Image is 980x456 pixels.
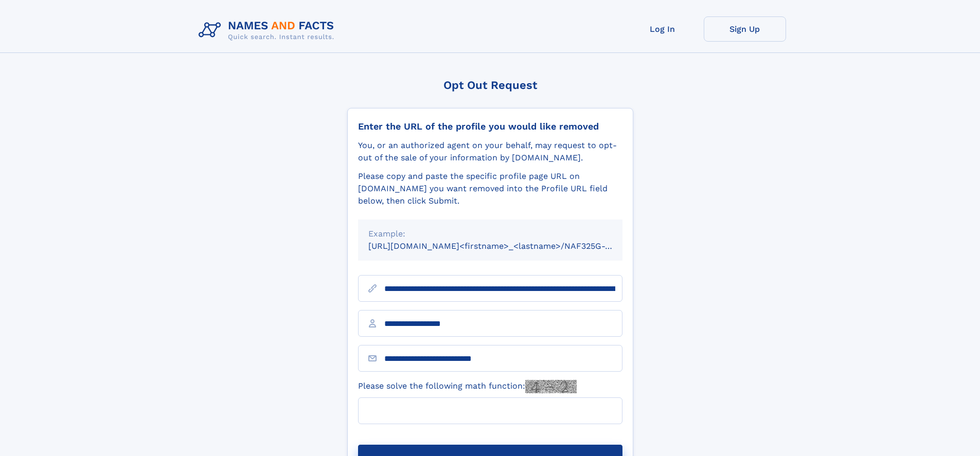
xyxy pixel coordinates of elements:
img: Logo Names and Facts [194,16,343,44]
a: Log In [621,16,704,42]
div: Enter the URL of the profile you would like removed [358,121,622,132]
div: Opt Out Request [347,79,633,92]
a: Sign Up [704,16,786,42]
div: Example: [368,228,612,240]
small: [URL][DOMAIN_NAME]<firstname>_<lastname>/NAF325G-xxxxxxxx [368,241,642,251]
div: Please copy and paste the specific profile page URL on [DOMAIN_NAME] you want removed into the Pr... [358,170,622,207]
label: Please solve the following math function: [358,380,577,393]
div: You, or an authorized agent on your behalf, may request to opt-out of the sale of your informatio... [358,139,622,164]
